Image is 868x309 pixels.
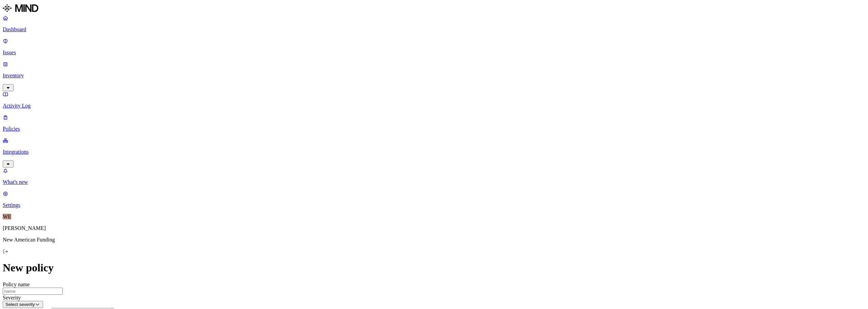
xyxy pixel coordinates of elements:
[3,149,865,155] p: Integrations
[3,126,865,132] p: Policies
[3,38,865,56] a: Issues
[3,91,865,109] a: Activity Log
[3,295,21,301] label: Severity
[3,137,865,167] a: Integrations
[3,61,865,90] a: Inventory
[3,103,865,109] p: Activity Log
[3,282,30,287] label: Policy name
[3,262,865,274] h1: New policy
[3,237,865,243] p: New American Funding
[3,114,865,132] a: Policies
[3,50,865,56] p: Issues
[3,168,865,185] a: What's new
[3,3,38,14] img: MIND
[3,73,865,79] p: Inventory
[3,202,865,208] p: Settings
[3,3,865,15] a: MIND
[3,26,865,33] p: Dashboard
[3,15,865,33] a: Dashboard
[3,214,11,219] span: WE
[3,179,865,185] p: What's new
[3,191,865,208] a: Settings
[3,288,63,295] input: name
